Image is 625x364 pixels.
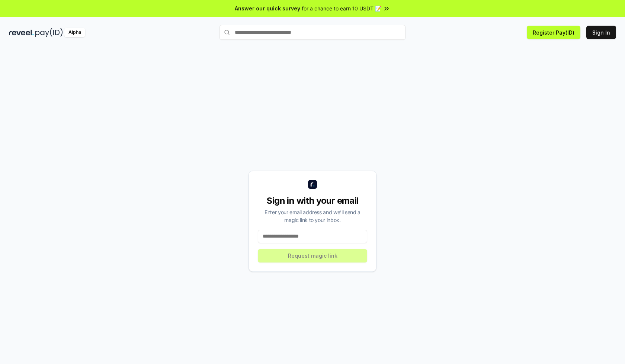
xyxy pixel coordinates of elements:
img: logo_small [308,180,317,189]
span: Answer our quick survey [235,4,300,12]
div: Sign in with your email [258,195,367,207]
img: reveel_dark [9,28,34,37]
img: pay_id [35,28,63,37]
button: Register Pay(ID) [527,26,580,39]
span: for a chance to earn 10 USDT 📝 [302,4,381,12]
div: Alpha [64,28,85,37]
div: Enter your email address and we’ll send a magic link to your inbox. [258,208,367,224]
button: Sign In [586,26,616,39]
